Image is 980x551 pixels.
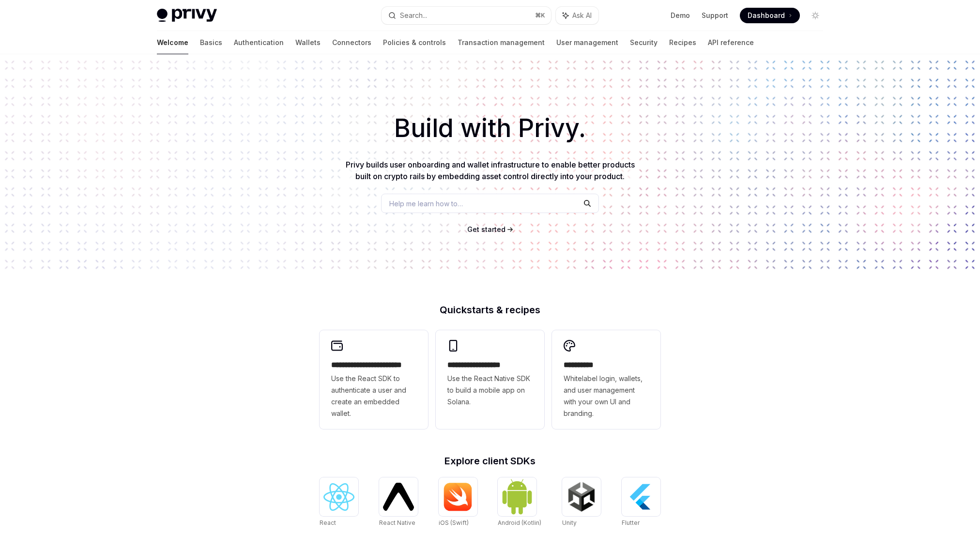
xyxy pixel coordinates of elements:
img: React Native [383,483,414,510]
a: Welcome [157,31,188,54]
a: **** *****Whitelabel login, wallets, and user management with your own UI and branding. [552,330,660,429]
a: Security [630,31,658,54]
span: iOS (Swift) [439,519,469,526]
a: Policies & controls [383,31,446,54]
a: Demo [671,11,690,20]
a: Dashboard [740,8,800,23]
a: Recipes [669,31,696,54]
button: Search...⌘K [382,7,551,24]
span: Android (Kotlin) [498,519,541,526]
a: Wallets [295,31,321,54]
img: Unity [566,481,597,512]
img: iOS (Swift) [443,482,474,511]
span: Whitelabel login, wallets, and user management with your own UI and branding. [564,373,649,419]
span: Dashboard [748,11,785,20]
span: Unity [562,519,577,526]
h2: Quickstarts & recipes [320,305,660,315]
a: FlutterFlutter [622,477,660,528]
a: ReactReact [320,477,358,528]
span: ⌘ K [535,12,545,19]
button: Ask AI [556,7,598,24]
h1: Build with Privy. [15,109,965,147]
a: UnityUnity [562,477,601,528]
span: Help me learn how to… [389,199,463,209]
h2: Explore client SDKs [320,456,660,466]
img: Android (Kotlin) [502,478,533,515]
span: React [320,519,336,526]
img: Flutter [626,481,657,512]
span: Ask AI [572,11,592,20]
span: Use the React Native SDK to build a mobile app on Solana. [447,373,533,408]
span: Privy builds user onboarding and wallet infrastructure to enable better products built on crypto ... [346,160,635,181]
a: **** **** **** ***Use the React Native SDK to build a mobile app on Solana. [436,330,544,429]
a: User management [556,31,618,54]
a: iOS (Swift)iOS (Swift) [439,477,477,528]
a: Android (Kotlin)Android (Kotlin) [498,477,541,528]
a: Authentication [234,31,284,54]
img: React [323,483,354,511]
a: Basics [200,31,222,54]
span: React Native [379,519,415,526]
span: Use the React SDK to authenticate a user and create an embedded wallet. [331,373,416,419]
a: API reference [708,31,754,54]
a: Get started [467,225,505,234]
img: light logo [157,9,217,22]
div: Search... [400,10,427,21]
a: Connectors [332,31,371,54]
a: Support [702,11,728,20]
span: Flutter [622,519,640,526]
button: Toggle dark mode [808,8,823,23]
a: React NativeReact Native [379,477,418,528]
a: Transaction management [458,31,545,54]
span: Get started [467,225,505,233]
